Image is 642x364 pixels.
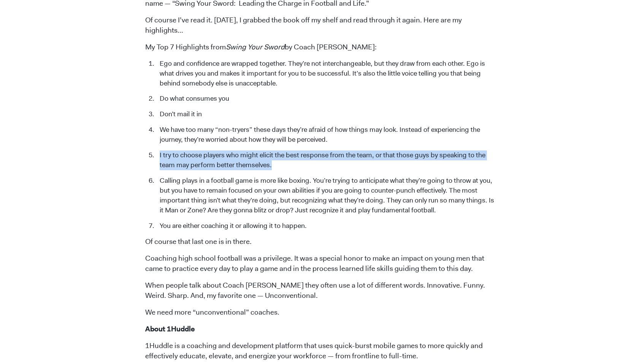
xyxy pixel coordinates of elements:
[156,150,497,170] li: I try to choose players who might elicit the best response from the team, or that those guys by s...
[145,324,195,334] strong: About 1Huddle
[226,42,285,52] em: Swing Your Sword
[145,15,497,36] p: Of course I’ve read it. [DATE], I grabbed the book off my shelf and read through it again. Here a...
[145,237,497,247] p: Of course that last one is in there.
[156,176,497,215] li: Calling plays in a football game is more like boxing. You’re trying to anticipate what they’re go...
[145,307,497,318] p: We need more “unconventional” coaches.
[156,59,497,89] li: Ego and confidence are wrapped together. They’re not interchangeable, but they draw from each oth...
[156,94,497,104] li: Do what consumes you
[145,280,497,301] p: When people talk about Coach [PERSON_NAME] they often use a lot of different words. Innovative. F...
[156,109,497,119] li: Don’t mail it in
[145,42,497,52] p: My Top 7 Highlights from by Coach [PERSON_NAME]:
[156,221,497,231] li: You are either coaching it or allowing it to happen.
[156,125,497,145] li: We have too many “non-tryers” these days they’re afraid of how things may look. Instead of experi...
[145,253,497,274] p: Coaching high school football was a privilege. It was a special honor to make an impact on young ...
[145,341,497,361] p: 1Huddle is a coaching and development platform that uses quick-burst mobile games to more quickly...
